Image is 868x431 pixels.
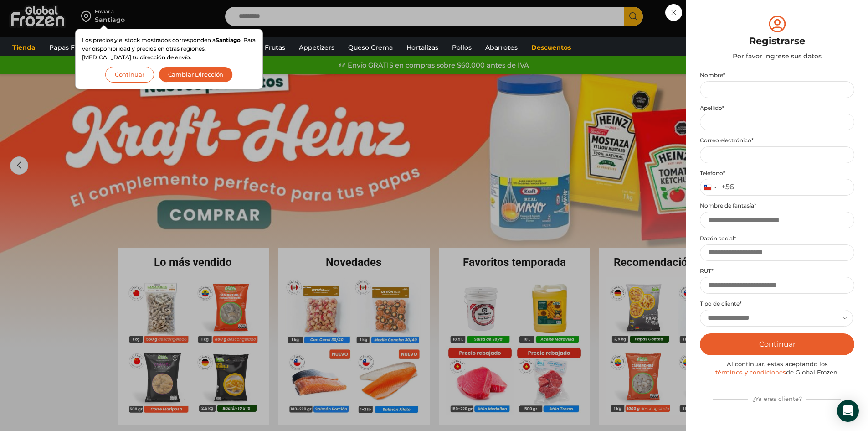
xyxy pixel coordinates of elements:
[700,137,854,144] label: Correo electrónico
[700,179,734,195] button: Selected country
[721,182,734,192] div: +56
[8,39,40,56] a: Tienda
[82,36,256,62] p: Los precios y el stock mostrados corresponden a . Para ver disponibilidad y precios en otras regi...
[216,36,241,43] strong: Santiago
[700,72,854,79] label: Nombre
[45,39,93,56] a: Papas Fritas
[700,333,854,355] button: Continuar
[294,39,339,56] a: Appetizers
[700,300,854,307] label: Tipo de cliente
[105,67,154,83] button: Continuar
[700,235,854,242] label: Razón social
[344,39,397,56] a: Queso Crema
[709,391,846,403] div: ¿Ya eres cliente?
[527,39,575,56] a: Descuentos
[159,67,233,83] button: Cambiar Dirección
[715,369,786,376] a: términos y condiciones
[700,360,854,377] div: Al continuar, estas aceptando los de Global Frozen.
[402,39,443,56] a: Hortalizas
[700,52,854,61] div: Por favor ingrese sus datos
[700,267,854,275] label: RUT
[700,104,854,112] label: Apellido
[700,34,854,48] div: Registrarse
[700,202,854,209] label: Nombre de fantasía
[700,170,854,177] label: Teléfono
[447,39,476,56] a: Pollos
[481,39,522,56] a: Abarrotes
[837,400,859,422] div: Open Intercom Messenger
[767,14,788,34] img: tabler-icon-user-circle.svg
